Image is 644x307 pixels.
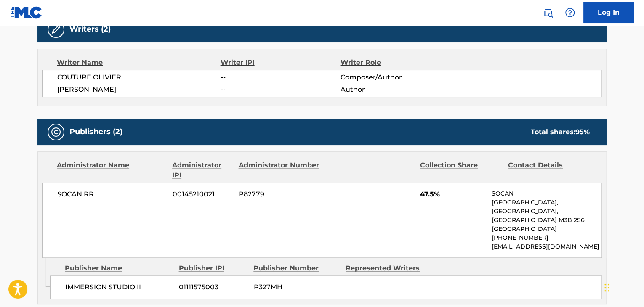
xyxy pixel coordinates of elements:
[604,275,609,300] div: Drag
[543,8,553,18] img: search
[492,189,601,198] p: SOCAN
[221,85,340,95] span: --
[565,8,575,18] img: help
[340,72,449,82] span: Composer/Author
[65,282,173,292] span: IMMERSION STUDIO II
[179,282,247,292] span: 01111575003
[57,160,166,180] div: Administrator Name
[420,160,502,180] div: Collection Share
[253,263,339,273] div: Publisher Number
[508,160,590,180] div: Contact Details
[57,85,221,95] span: [PERSON_NAME]
[531,127,590,137] div: Total shares:
[10,6,43,19] img: MLC Logo
[221,58,341,68] div: Writer IPI
[492,207,601,225] p: [GEOGRAPHIC_DATA], [GEOGRAPHIC_DATA] M3B 2S6
[172,160,232,180] div: Administrator IPI
[492,225,601,233] p: [GEOGRAPHIC_DATA]
[540,4,556,21] a: Public Search
[69,127,122,137] h5: Publishers (2)
[51,24,61,34] img: Writers
[173,189,232,199] span: 00145210021
[57,72,221,82] span: COUTURE OLIVIER
[65,263,172,273] div: Publisher Name
[575,128,590,136] span: 95 %
[420,189,485,199] span: 47.5%
[221,72,340,82] span: --
[492,198,601,207] p: [GEOGRAPHIC_DATA],
[238,160,320,180] div: Administrator Number
[562,4,578,21] div: Help
[69,24,111,34] h5: Writers (2)
[340,85,449,95] span: Author
[340,58,449,68] div: Writer Role
[239,189,320,199] span: P82779
[602,267,644,307] iframe: Chat Widget
[178,263,247,273] div: Publisher IPI
[583,2,634,23] a: Log In
[346,263,431,273] div: Represented Writers
[492,242,601,251] p: [EMAIL_ADDRESS][DOMAIN_NAME]
[253,282,339,292] span: P327MH
[57,58,221,68] div: Writer Name
[57,189,166,199] span: SOCAN RR
[492,233,601,242] p: [PHONE_NUMBER]
[51,127,61,137] img: Publishers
